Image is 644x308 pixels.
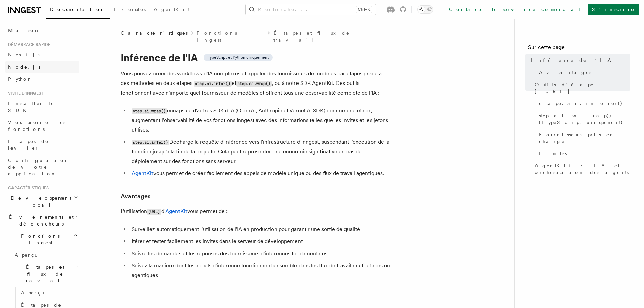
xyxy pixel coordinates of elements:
[154,7,190,12] font: AgentKit
[132,107,388,133] font: encapsule d'autres SDK d'IA (OpenAI, Anthropic et Vercel AI SDK) comme une étape, augmentant l'ob...
[8,28,40,33] font: Maison
[12,261,79,287] button: Étapes et flux de travail
[539,132,615,144] font: Fournisseurs pris en charge
[539,151,567,156] font: Limites
[5,61,79,73] a: Node.js
[5,192,79,211] button: Développement local
[273,30,391,43] a: Étapes et flux de travail
[536,97,630,110] a: étape.ai.inférer()
[539,70,591,75] font: Avantages
[121,192,150,201] a: Avantages
[187,208,228,214] font: vous permet de :
[8,64,40,70] font: Node.js
[5,24,79,37] a: Maison
[24,264,66,283] font: Étapes et flux de travail
[5,154,79,180] a: Configuration de votre application
[535,163,629,175] font: AgentKit : IA et orchestration des agents
[161,208,165,214] font: d'
[132,140,169,145] code: step.ai.infer()
[246,4,376,15] button: Recherche...Ctrl+K
[197,30,237,43] font: Fonctions Ingest
[528,54,630,66] a: Inférence de l'IA
[150,2,194,18] a: AgentKit
[236,81,272,87] code: step.ai.wrap()
[417,5,433,14] button: Activer le mode sombre
[132,262,390,278] font: Suivez la manière dont les appels d'inférence fonctionnent ensemble dans les flux de travail mult...
[110,2,150,18] a: Exemples
[121,193,150,200] font: Avantages
[536,147,630,160] a: Limites
[8,42,50,47] font: Démarrage rapide
[5,230,79,249] button: Fonctions Ingest
[5,211,79,230] button: Événements et déclencheurs
[5,49,79,61] a: Next.js
[121,70,382,86] font: Vous pouvez créer des workflows d'IA complexes et appeler des fournisseurs de modèles par étapes ...
[8,101,54,113] font: Installer le SDK
[8,52,40,57] font: Next.js
[8,158,70,176] font: Configuration de votre application
[535,82,607,94] font: Outils d'étape : [URL]
[18,287,79,299] a: Aperçu
[536,66,630,78] a: Avantages
[449,7,581,12] font: Contacter le service commercial
[588,4,639,15] a: S'inscrire
[5,97,79,116] a: Installer le SDK
[147,209,161,215] code: [URL]
[8,76,33,82] font: Python
[132,139,389,164] font: Décharge la requête d'inférence vers l'infrastructure d'Inngest, suspendant l'exécution de la fon...
[132,226,360,232] font: Surveillez automatiquement l'utilisation de l'IA en production pour garantir une sortie de qualité
[5,135,79,154] a: Étapes de levier
[8,186,49,190] font: Caractéristiques
[531,57,615,63] font: Inférence de l'IA
[15,252,38,258] font: Aperçu
[165,208,187,214] a: AgentKit
[208,55,269,60] font: TypeScript et Python uniquement
[50,7,106,12] font: Documentation
[132,238,303,244] font: Itérer et tester facilement les invites dans le serveur de développement
[8,91,43,96] font: Visite d'Inngest
[132,170,153,176] a: AgentKit
[539,113,623,125] font: step.ai.wrap() (TypeScript uniquement)
[8,139,49,151] font: Étapes de levier
[445,4,585,15] a: Contacter le service commercial
[528,44,565,50] font: Sur cette page
[21,290,44,295] font: Aperçu
[592,7,635,12] font: S'inscrire
[197,30,264,43] a: Fonctions Ingest
[539,101,623,106] font: étape.ai.inférer()
[5,116,79,135] a: Vos premières fonctions
[8,120,65,132] font: Vos premières fonctions
[132,108,167,114] code: step.ai.wrap()
[9,214,74,227] font: Événements et déclencheurs
[258,7,311,12] font: Recherche...
[46,2,110,19] a: Documentation
[11,195,71,208] font: Développement local
[153,170,384,176] font: vous permet de créer facilement des appels de modèle unique ou des flux de travail agentiques.
[121,51,198,64] font: Inférence de l'IA
[273,30,350,43] font: Étapes et flux de travail
[194,81,232,87] code: step.ai.infer()
[232,80,236,86] font: et
[21,233,60,245] font: Fonctions Ingest
[121,30,188,36] font: Caractéristiques
[114,7,146,12] font: Exemples
[132,250,327,257] font: Suivre les demandes et les réponses des fournisseurs d'inférences fondamentales
[121,208,147,214] font: L'utilisation
[536,110,630,128] a: step.ai.wrap() (TypeScript uniquement)
[536,128,630,147] a: Fournisseurs pris en charge
[12,249,79,261] a: Aperçu
[356,6,372,13] kbd: Ctrl+K
[532,160,630,179] a: AgentKit : IA et orchestration des agents
[5,73,79,85] a: Python
[532,78,630,97] a: Outils d'étape : [URL]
